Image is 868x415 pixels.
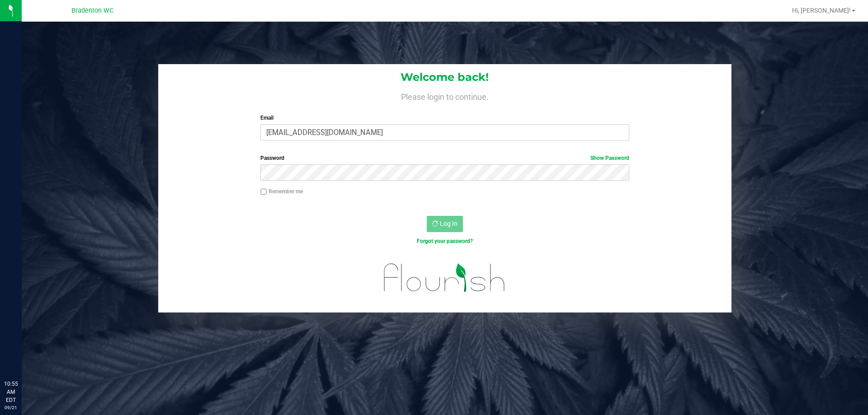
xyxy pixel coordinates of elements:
[71,7,113,14] span: Bradenton WC
[417,238,473,244] a: Forgot your password?
[260,189,267,195] input: Remember me
[260,155,284,161] span: Password
[4,404,18,411] p: 09/21
[158,90,731,101] h4: Please login to continue.
[260,114,629,122] label: Email
[4,380,18,404] p: 10:55 AM EDT
[260,187,303,196] label: Remember me
[158,71,731,83] h1: Welcome back!
[440,220,458,227] span: Log In
[373,255,516,301] img: flourish_logo.svg
[590,155,629,161] a: Show Password
[792,7,851,14] span: Hi, [PERSON_NAME]!
[427,216,463,232] button: Log In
